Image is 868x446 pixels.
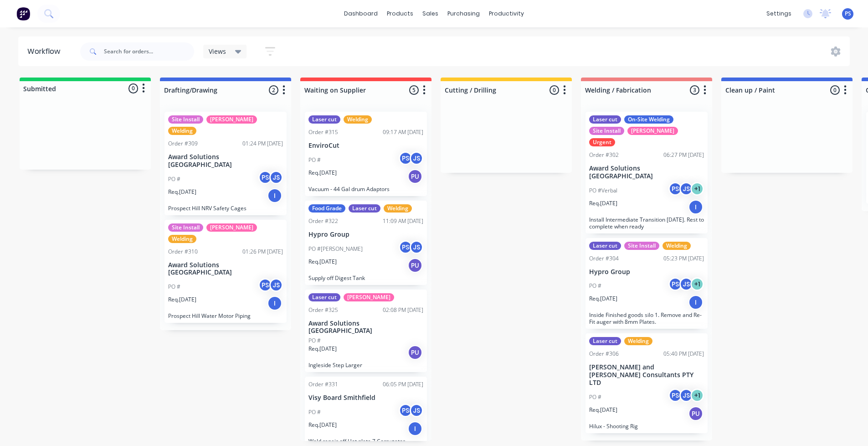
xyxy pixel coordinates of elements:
div: PS [668,277,682,291]
div: Site Install[PERSON_NAME]WeldingOrder #30901:24 PM [DATE]Award Solutions [GEOGRAPHIC_DATA]PO #PSJ... [164,112,287,215]
div: Laser cutSite InstallWeldingOrder #30405:23 PM [DATE]Hypro GroupPO #PSJS+1Req.[DATE]IInside Finis... [586,238,708,329]
div: JS [679,389,693,402]
div: + 1 [690,389,704,402]
div: Site Install [624,242,659,250]
p: PO # [589,282,601,290]
div: PU [688,406,703,421]
div: Site Install [168,115,203,124]
div: 06:27 PM [DATE] [663,151,704,159]
div: Welding [663,242,691,250]
div: [PERSON_NAME] [344,293,394,301]
p: Req. [DATE] [589,406,617,414]
p: Visy Board Smithfield [308,394,423,402]
div: Laser cutWeldingOrder #30605:40 PM [DATE][PERSON_NAME] and [PERSON_NAME] Consultants PTY LTDPO #P... [586,333,708,433]
p: Req. [DATE] [308,345,337,353]
div: 05:23 PM [DATE] [663,254,704,263]
p: PO #[PERSON_NAME] [308,245,363,253]
div: I [688,200,703,214]
p: Req. [DATE] [308,169,337,177]
div: Workflow [27,46,65,57]
div: JS [269,278,283,292]
p: PO # [168,175,180,183]
p: [PERSON_NAME] and [PERSON_NAME] Consultants PTY LTD [589,363,704,386]
div: PS [668,182,682,196]
div: Food Grade [308,204,345,213]
p: Award Solutions [GEOGRAPHIC_DATA] [308,320,423,335]
div: purchasing [443,7,484,21]
div: Order #331 [308,380,338,389]
div: Welding [168,235,196,243]
div: settings [762,7,796,21]
p: Hypro Group [589,268,704,276]
div: PS [399,404,412,417]
p: Ingleside Step Larger [308,362,423,368]
div: I [267,296,282,311]
div: + 1 [690,182,704,196]
div: Order #325 [308,306,338,314]
div: Order #322 [308,217,338,225]
p: PO # [168,283,180,291]
div: Order #302 [589,151,619,159]
p: PO # [308,337,321,345]
p: PO # [308,156,321,164]
div: products [382,7,418,21]
div: PS [399,151,412,165]
p: Hilux - Shooting Rig [589,423,704,430]
div: Order #315 [308,128,338,136]
div: PS [258,278,272,292]
div: JS [410,151,423,165]
div: Laser cut [349,204,380,213]
p: Req. [DATE] [308,258,337,266]
span: Views [209,47,226,56]
div: Laser cut [589,337,621,345]
div: Laser cut [308,115,340,124]
p: Req. [DATE] [589,295,617,303]
p: Award Solutions [GEOGRAPHIC_DATA] [168,153,283,169]
div: PU [408,345,422,360]
div: Site Install [168,223,203,232]
p: PO # [589,393,601,401]
div: Site Install [589,127,624,135]
div: 01:24 PM [DATE] [242,140,283,148]
div: Welding [384,204,412,213]
p: Req. [DATE] [308,421,337,429]
div: productivity [484,7,529,21]
div: [PERSON_NAME] [206,115,257,124]
div: sales [418,7,443,21]
p: Inside Finished goods silo 1. Remove and Re-Fit auger with 8mm Plates. [589,311,704,325]
div: Welding [624,337,652,345]
p: Req. [DATE] [589,199,617,207]
input: Search for orders... [104,42,194,61]
div: JS [679,182,693,196]
div: Order #309 [168,140,198,148]
p: EnviroCut [308,142,423,150]
div: I [688,295,703,310]
div: Order #310 [168,248,198,256]
p: Award Solutions [GEOGRAPHIC_DATA] [168,261,283,277]
div: PS [399,240,412,254]
p: Hypro Group [308,231,423,239]
div: 11:09 AM [DATE] [383,217,423,225]
div: Laser cut [589,242,621,250]
span: PS [845,10,851,18]
div: PS [258,171,272,184]
div: I [408,421,422,436]
div: [PERSON_NAME] [627,127,678,135]
div: Laser cut [308,293,340,301]
p: Req. [DATE] [168,188,196,196]
div: 02:08 PM [DATE] [383,306,423,314]
p: Supply off Digest Tank [308,275,423,281]
div: PU [408,169,422,184]
div: JS [269,171,283,184]
div: Order #306 [589,350,619,358]
div: JS [679,277,693,291]
a: dashboard [339,7,382,21]
p: Vacuum - 44 Gal drum Adaptors [308,186,423,192]
div: 06:05 PM [DATE] [383,380,423,389]
p: PO # [308,408,321,416]
div: Urgent [589,138,615,146]
div: Site Install[PERSON_NAME]WeldingOrder #31001:26 PM [DATE]Award Solutions [GEOGRAPHIC_DATA]PO #PSJ... [164,220,287,323]
div: Laser cut[PERSON_NAME]Order #32502:08 PM [DATE]Award Solutions [GEOGRAPHIC_DATA]PO #Req.[DATE]PUI... [305,290,427,373]
div: Welding [168,127,196,135]
div: On-Site Welding [624,115,673,124]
